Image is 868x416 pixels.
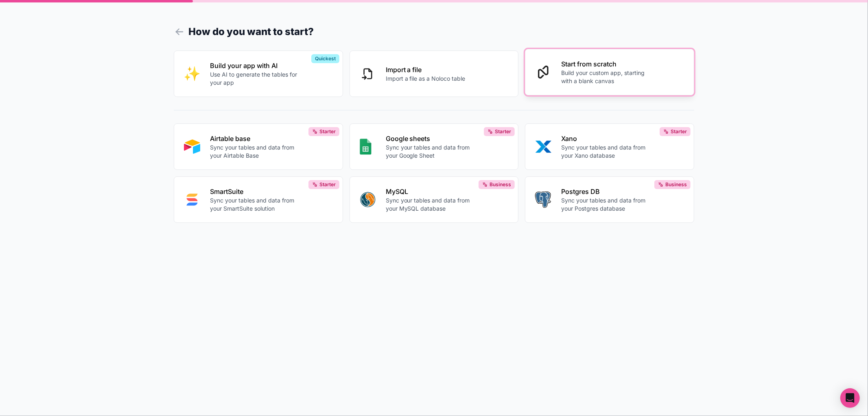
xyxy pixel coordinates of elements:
[174,176,343,223] button: SMART_SUITESmartSuiteSync your tables and data from your SmartSuite solutionStarter
[210,196,300,213] p: Sync your tables and data from your SmartSuite solution
[386,196,476,213] p: Sync your tables and data from your MySQL database
[495,128,511,135] span: Starter
[350,176,519,223] button: MYSQLMySQLSync your tables and data from your MySQL databaseBusiness
[360,191,376,208] img: MYSQL
[665,181,687,188] span: Business
[319,128,336,135] span: Starter
[210,61,300,70] p: Build your app with AI
[350,123,519,170] button: GOOGLE_SHEETSGoogle sheetsSync your tables and data from your Google SheetStarter
[561,134,652,143] p: Xano
[184,139,200,155] img: AIRTABLE
[174,24,694,39] h1: How do you want to start?
[360,139,372,155] img: GOOGLE_SHEETS
[561,187,652,196] p: Postgres DB
[184,191,200,208] img: SMART_SUITE
[350,51,519,97] button: Import a fileImport a file as a Noloco table
[210,134,300,143] p: Airtable base
[490,181,511,188] span: Business
[840,388,860,408] div: Open Intercom Messenger
[386,143,476,160] p: Sync your tables and data from your Google Sheet
[561,143,652,160] p: Sync your tables and data from your Xano database
[561,59,652,69] p: Start from scratch
[311,54,339,63] div: Quickest
[525,49,694,95] button: Start from scratchBuild your custom app, starting with a blank canvas
[561,69,652,85] p: Build your custom app, starting with a blank canvas
[525,176,694,223] button: POSTGRESPostgres DBSync your tables and data from your Postgres databaseBusiness
[671,128,687,135] span: Starter
[184,66,200,82] img: INTERNAL_WITH_AI
[210,187,300,196] p: SmartSuite
[386,134,476,143] p: Google sheets
[535,139,551,155] img: XANO
[525,123,694,170] button: XANOXanoSync your tables and data from your Xano databaseStarter
[319,181,336,188] span: Starter
[386,187,476,196] p: MySQL
[561,196,652,213] p: Sync your tables and data from your Postgres database
[210,70,300,87] p: Use AI to generate the tables for your app
[210,143,300,160] p: Sync your tables and data from your Airtable Base
[535,191,551,208] img: POSTGRES
[174,123,343,170] button: AIRTABLEAirtable baseSync your tables and data from your Airtable BaseStarter
[386,75,466,83] p: Import a file as a Noloco table
[174,51,343,97] button: INTERNAL_WITH_AIBuild your app with AIUse AI to generate the tables for your appQuickest
[386,65,466,75] p: Import a file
